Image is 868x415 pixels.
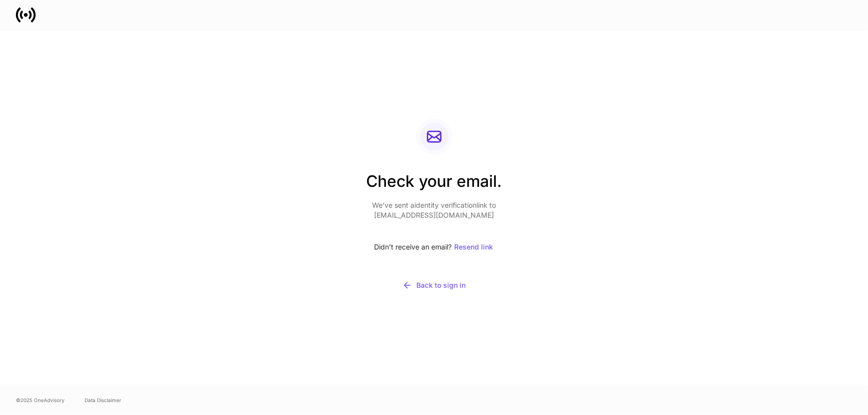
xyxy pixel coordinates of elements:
[366,200,502,220] p: We’ve sent a identity verification link to [EMAIL_ADDRESS][DOMAIN_NAME]
[455,244,493,250] div: Resend link
[366,274,502,297] button: Back to sign in
[366,170,502,200] h2: Check your email.
[454,236,494,258] button: Resend link
[16,396,65,404] span: © 2025 OneAdvisory
[85,396,121,404] a: Data Disclaimer
[366,236,502,258] div: Didn’t receive an email?
[402,280,466,290] div: Back to sign in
